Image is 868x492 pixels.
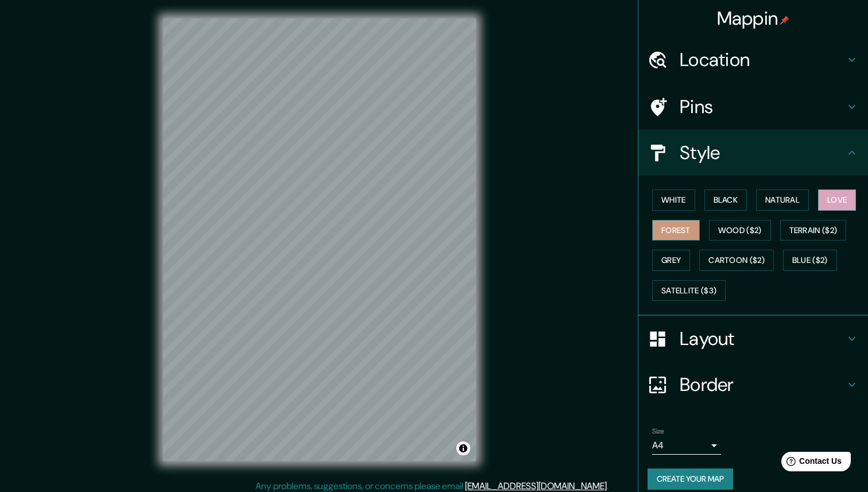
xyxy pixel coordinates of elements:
[680,327,845,350] h4: Layout
[680,48,845,71] h4: Location
[648,468,733,490] button: Create your map
[456,441,470,455] button: Toggle attribution
[680,95,845,118] h4: Pins
[699,250,774,271] button: Cartoon ($2)
[818,189,856,211] button: Love
[680,141,845,164] h4: Style
[652,189,695,211] button: White
[780,220,847,241] button: Terrain ($2)
[783,250,837,271] button: Blue ($2)
[163,18,476,461] canvas: Map
[638,130,868,176] div: Style
[652,250,690,271] button: Grey
[756,189,809,211] button: Natural
[638,316,868,362] div: Layout
[780,16,789,25] img: pin-icon.png
[638,84,868,130] div: Pins
[709,220,771,241] button: Wood ($2)
[704,189,747,211] button: Black
[652,436,721,455] div: A4
[652,280,726,301] button: Satellite ($3)
[766,447,855,479] iframe: Help widget launcher
[652,220,700,241] button: Forest
[717,7,790,30] h4: Mappin
[465,480,607,492] a: [EMAIL_ADDRESS][DOMAIN_NAME]
[638,37,868,83] div: Location
[680,373,845,396] h4: Border
[638,362,868,408] div: Border
[652,427,664,436] label: Size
